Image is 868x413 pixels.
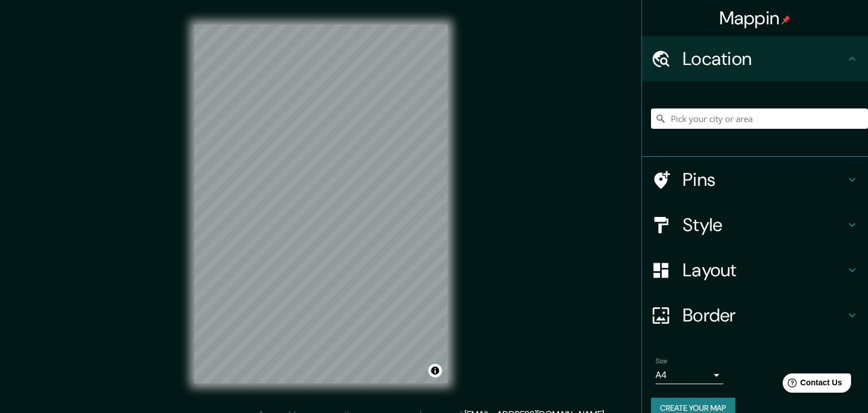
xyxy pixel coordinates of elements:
div: A4 [656,366,723,384]
label: Size [656,357,667,366]
h4: Mappin [719,7,791,29]
div: Border [642,293,868,338]
div: Location [642,36,868,81]
h4: Location [683,47,845,70]
button: Toggle attribution [428,364,442,377]
div: Style [642,202,868,247]
h4: Style [683,214,845,236]
input: Pick your city or area [651,108,868,129]
div: Layout [642,247,868,293]
div: Pins [642,157,868,202]
h4: Border [683,304,845,327]
canvas: Map [194,25,448,383]
h4: Pins [683,168,845,191]
img: pin-icon.png [782,15,791,24]
iframe: Help widget launcher [767,369,856,401]
h4: Layout [683,259,845,281]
